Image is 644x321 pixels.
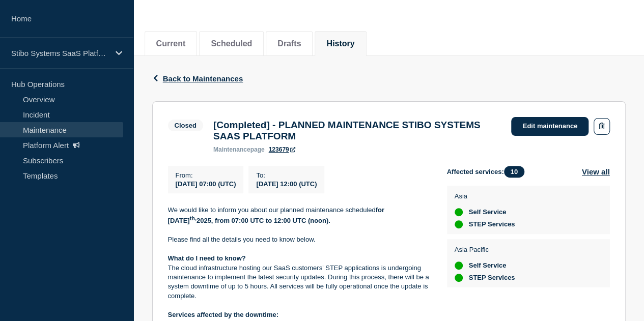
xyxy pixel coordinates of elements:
[168,235,431,244] p: Please find all the details you need to know below.
[213,146,250,153] span: maintenance
[469,208,507,216] span: Self Service
[455,274,463,282] div: up
[469,220,515,228] span: STEP Services
[455,208,463,216] div: up
[176,180,236,188] span: [DATE] 07:00 (UTC)
[447,166,529,178] span: Affected services:
[504,166,524,178] span: 10
[582,166,610,178] button: View all
[326,39,354,48] button: History
[455,261,463,270] div: up
[163,74,243,83] span: Back to Maintenances
[156,39,186,48] button: Current
[211,39,252,48] button: Scheduled
[277,39,301,48] button: Drafts
[256,180,317,188] span: [DATE] 12:00 (UTC)
[469,261,507,270] span: Self Service
[213,120,501,142] h3: [Completed] - PLANNED MAINTENANCE STIBO SYSTEMS SAAS PLATFORM
[213,146,265,153] p: page
[256,171,317,179] p: To :
[455,246,515,253] p: Asia Pacific
[176,171,236,179] p: From :
[455,192,515,200] p: Asia
[197,217,330,224] strong: 2025, from 07:00 UTC to 12:00 UTC (noon).
[168,206,431,226] p: We would like to inform you about our planned maintenance scheduled
[469,274,515,282] span: STEP Services
[152,74,243,83] button: Back to Maintenances
[190,215,197,221] strong: th,
[168,254,246,262] strong: What do I need to know?
[269,146,295,153] a: 123679
[11,49,109,57] p: Stibo Systems SaaS Platform Status
[455,220,463,228] div: up
[511,117,589,136] a: Edit maintenance
[168,264,431,301] p: The cloud infrastructure hosting our SaaS customers' STEP applications is undergoing maintenance ...
[168,120,203,131] span: Closed
[168,311,278,318] strong: Services affected by the downtime:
